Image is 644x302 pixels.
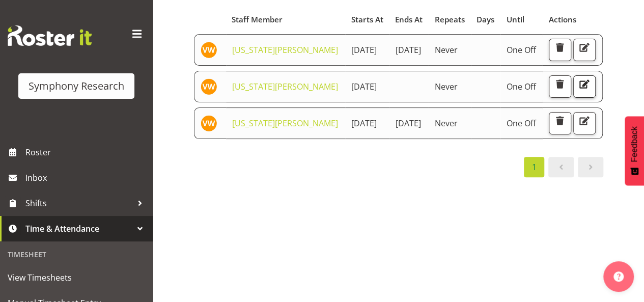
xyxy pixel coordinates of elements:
span: Time & Attendance [25,221,132,236]
span: [DATE] [396,44,421,56]
div: Ends At [395,14,423,25]
a: [US_STATE][PERSON_NAME] [232,44,338,56]
button: Delete Unavailability [549,39,571,61]
span: Inbox [25,170,148,185]
img: help-xxl-2.png [613,271,624,282]
span: [DATE] [351,118,377,129]
button: Delete Unavailability [549,75,571,98]
span: Never [435,118,458,129]
button: Feedback - Show survey [625,116,644,185]
button: Edit Unavailability [573,112,596,134]
img: virginia-wheeler11875.jpg [201,115,217,131]
a: [US_STATE][PERSON_NAME] [232,81,338,92]
img: Rosterit website logo [8,25,92,46]
span: [DATE] [351,44,377,56]
span: Never [435,44,458,56]
span: One Off [507,44,536,56]
span: Never [435,81,458,92]
a: View Timesheets [3,265,150,290]
a: [US_STATE][PERSON_NAME] [232,118,338,129]
div: Staff Member [232,14,339,25]
div: Timesheet [3,244,150,265]
span: [DATE] [351,81,377,92]
span: Feedback [630,126,639,162]
span: View Timesheets [8,270,145,285]
span: One Off [507,81,536,92]
button: Delete Unavailability [549,112,571,134]
div: Starts At [351,14,383,25]
img: virginia-wheeler11875.jpg [201,42,217,58]
span: Roster [25,145,148,160]
span: [DATE] [396,118,421,129]
button: Edit Unavailability [573,39,596,61]
div: Symphony Research [29,78,124,94]
span: One Off [507,118,536,129]
div: Actions [548,14,597,25]
button: Edit Unavailability [573,75,596,98]
img: virginia-wheeler11875.jpg [201,78,217,95]
div: Repeats [435,14,465,25]
span: Shifts [25,196,132,211]
div: Until [506,14,537,25]
div: Days [477,14,495,25]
